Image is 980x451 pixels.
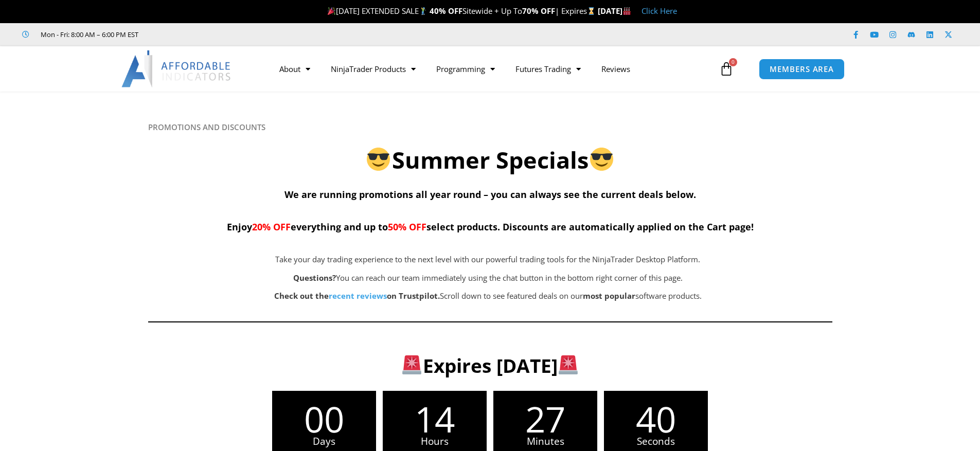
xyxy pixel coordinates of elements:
[419,7,427,15] img: 🏌️‍♂️
[293,273,336,283] strong: Questions?
[522,6,555,16] strong: 70% OFF
[402,355,421,374] img: 🚨
[604,401,708,437] span: 40
[38,28,138,41] span: Mon - Fri: 8:00 AM – 6:00 PM EST
[153,29,307,40] iframe: Customer reviews powered by Trustpilot
[759,59,845,80] a: MEMBERS AREA
[598,6,631,16] strong: [DATE]
[642,6,677,16] a: Click Here
[252,221,291,233] span: 20% OFF
[200,289,777,303] p: Scroll down to see featured deals on our software products.
[505,57,591,81] a: Futures Trading
[275,254,700,264] span: Take your day trading experience to the next level with our powerful trading tools for the NinjaT...
[367,148,390,171] img: 😎
[388,221,426,233] span: 50% OFF
[272,437,376,446] span: Days
[325,6,598,16] span: [DATE] EXTENDED SALE Sitewide + Up To | Expires
[493,401,597,437] span: 27
[583,291,635,301] b: most popular
[383,401,487,437] span: 14
[200,271,777,285] p: You can reach our team immediately using the chat button in the bottom right corner of this page.
[269,57,717,81] nav: Menu
[148,122,832,132] h6: PROMOTIONS AND DISCOUNTS
[227,221,754,233] span: Enjoy everything and up to select products. Discounts are automatically applied on the Cart page!
[430,6,462,16] strong: 40% OFF
[729,58,737,66] span: 0
[587,7,595,15] img: ⌛
[284,188,696,201] span: We are running promotions all year round – you can always see the current deals below.
[426,57,505,81] a: Programming
[383,437,487,446] span: Hours
[604,437,708,446] span: Seconds
[591,57,640,81] a: Reviews
[328,7,335,15] img: 🎉
[165,353,815,378] h3: Expires [DATE]
[704,54,749,84] a: 0
[623,7,631,15] img: 🏭
[148,145,832,175] h2: Summer Specials
[274,291,440,301] strong: Check out the on Trustpilot.
[493,437,597,446] span: Minutes
[121,50,232,87] img: LogoAI | Affordable Indicators – NinjaTrader
[559,355,578,374] img: 🚨
[272,401,376,437] span: 00
[590,148,613,171] img: 😎
[329,291,387,301] a: recent reviews
[269,57,320,81] a: About
[320,57,426,81] a: NinjaTrader Products
[770,65,834,73] span: MEMBERS AREA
